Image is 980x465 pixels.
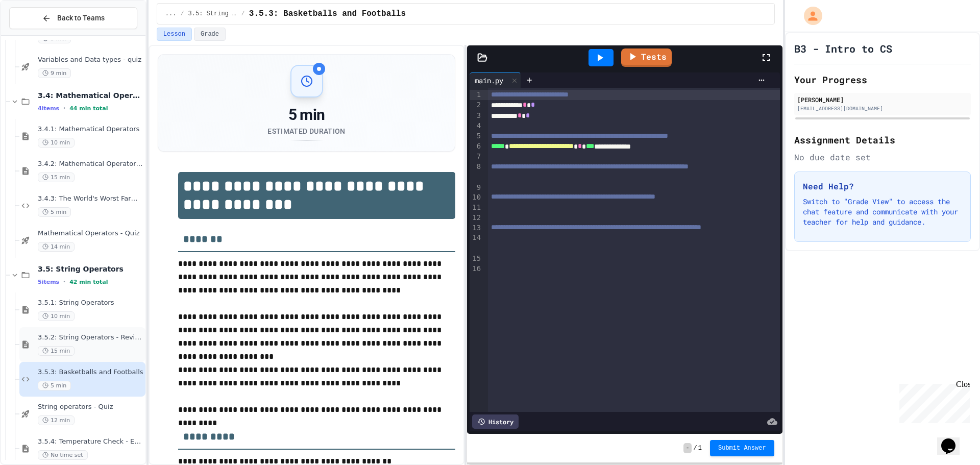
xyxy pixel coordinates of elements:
div: 9 [470,183,482,193]
span: 3.5.4: Temperature Check - Exit Ticket [38,437,143,446]
span: Mathematical Operators - Quiz [38,229,143,238]
span: 12 min [38,415,75,425]
span: 3.5: String Operators [38,264,143,274]
span: No time set [38,450,88,460]
span: 5 items [38,279,59,285]
p: Switch to "Grade View" to access the chat feature and communicate with your teacher for help and ... [803,197,962,227]
button: Submit Answer [710,440,774,456]
a: Tests [621,48,672,67]
iframe: chat widget [895,380,970,423]
span: 3.5.3: Basketballs and Footballs [38,368,143,377]
div: History [472,414,519,429]
span: / [241,10,245,18]
span: 10 min [38,311,75,321]
div: 2 [470,100,482,110]
div: 4 [470,121,482,131]
div: Estimated Duration [267,126,345,136]
h1: B3 - Intro to CS [794,41,892,56]
span: Back to Teams [57,13,105,23]
button: Lesson [157,28,192,41]
div: 12 [470,213,482,223]
span: / [180,10,184,18]
div: 13 [470,223,482,233]
span: Variables and Data types - quiz [38,56,143,64]
span: 15 min [38,173,75,182]
span: 3.4.3: The World's Worst Farmers Market [38,194,143,203]
span: 3.4.2: Mathematical Operators - Review [38,160,143,168]
span: - [683,443,691,453]
span: 1 [698,444,702,452]
div: 10 [470,192,482,203]
div: Chat with us now!Close [4,4,70,65]
div: 5 min [267,106,345,124]
span: 5 min [38,381,71,390]
h2: Your Progress [794,72,971,87]
span: 42 min total [69,279,108,285]
span: / [694,444,697,452]
div: 3 [470,111,482,121]
button: Back to Teams [9,7,137,29]
div: My Account [793,4,825,28]
span: 3.5.1: String Operators [38,299,143,307]
button: Grade [194,28,226,41]
h3: Need Help? [803,180,962,192]
div: 7 [470,152,482,162]
span: 10 min [38,138,75,148]
div: 15 [470,254,482,264]
div: 1 [470,90,482,100]
span: 3.4: Mathematical Operators [38,91,143,100]
span: 3.5.2: String Operators - Review [38,333,143,342]
div: 5 [470,131,482,141]
span: 9 min [38,68,71,78]
span: • [63,104,65,112]
div: 8 [470,162,482,183]
h2: Assignment Details [794,133,971,147]
div: No due date set [794,151,971,163]
span: 5 min [38,207,71,217]
div: 16 [470,264,482,274]
span: • [63,278,65,286]
span: 14 min [38,242,75,252]
div: [EMAIL_ADDRESS][DOMAIN_NAME] [797,105,968,112]
span: 3.4.1: Mathematical Operators [38,125,143,134]
div: 14 [470,233,482,254]
span: String operators - Quiz [38,403,143,411]
span: ... [165,10,177,18]
iframe: chat widget [937,424,970,455]
span: 3.5.3: Basketballs and Footballs [249,8,406,20]
span: 4 items [38,105,59,112]
div: 11 [470,203,482,213]
span: 44 min total [69,105,108,112]
div: [PERSON_NAME] [797,95,968,104]
div: 6 [470,141,482,152]
div: main.py [470,72,521,88]
div: main.py [470,75,508,86]
span: 3.5: String Operators [188,10,237,18]
span: 15 min [38,346,75,356]
span: Submit Answer [718,444,766,452]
